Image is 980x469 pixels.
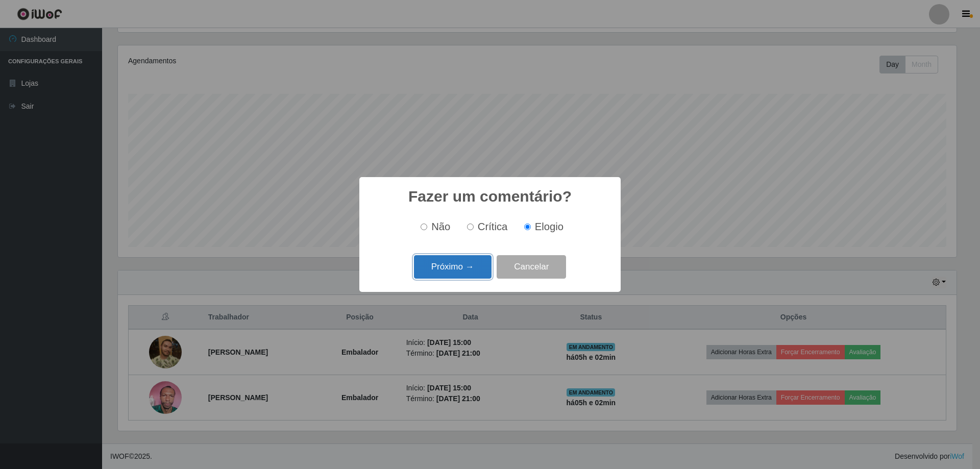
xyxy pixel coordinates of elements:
[431,221,450,232] span: Não
[408,187,572,206] h2: Fazer um comentário?
[467,224,474,230] input: Crítica
[524,224,531,230] input: Elogio
[497,255,566,279] button: Cancelar
[421,224,427,230] input: Não
[535,221,563,232] span: Elogio
[478,221,508,232] span: Crítica
[414,255,492,279] button: Próximo →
